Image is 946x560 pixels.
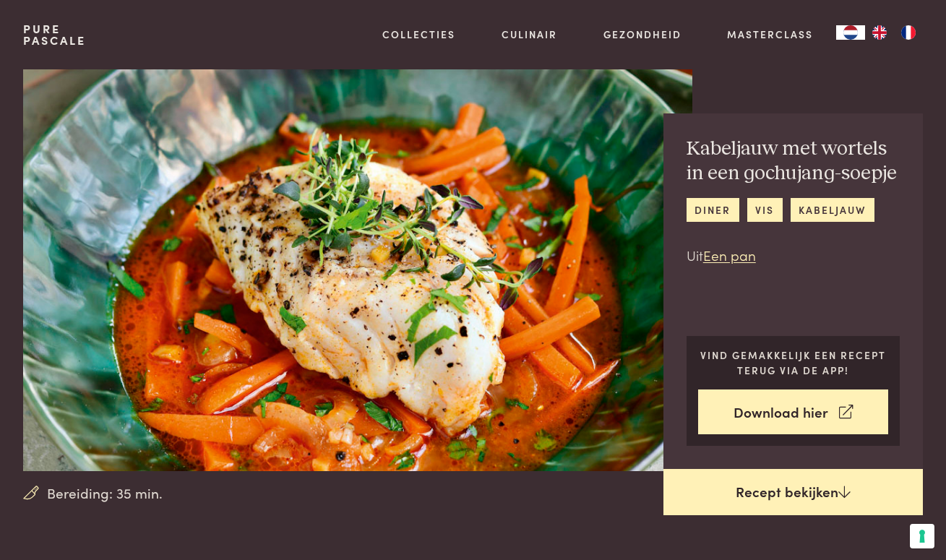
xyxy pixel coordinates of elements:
[791,198,874,222] a: kabeljauw
[502,27,557,42] a: Culinair
[894,25,923,40] a: FR
[23,69,692,471] img: Kabeljauw met wortels in een gochujang-soepje
[603,27,681,42] a: Gezondheid
[687,137,900,186] h2: Kabeljauw met wortels in een gochujang-soepje
[663,469,923,515] a: Recept bekijken
[727,27,813,42] a: Masterclass
[698,348,889,377] p: Vind gemakkelijk een recept terug via de app!
[836,25,865,40] div: Language
[23,23,86,46] a: PurePascale
[687,198,739,222] a: diner
[703,245,756,264] a: Een pan
[47,483,163,504] span: Bereiding: 35 min.
[910,524,934,548] button: Uw voorkeuren voor toestemming voor trackingtechnologieën
[698,389,889,435] a: Download hier
[836,25,865,40] a: NL
[382,27,455,42] a: Collecties
[687,245,900,266] p: Uit
[865,25,894,40] a: EN
[865,25,923,40] ul: Language list
[836,25,923,40] aside: Language selected: Nederlands
[747,198,783,222] a: vis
